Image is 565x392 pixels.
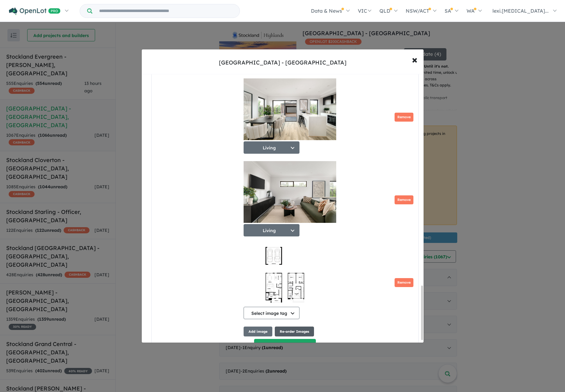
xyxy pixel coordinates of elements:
[9,7,61,15] img: Openlot PRO Logo White
[244,327,272,337] button: Add image
[244,244,326,306] img: 2Q==
[244,161,336,223] img: Stockland Highlands - Mickleham - Lot Westgarth by SOHO Living
[275,327,314,337] button: Re-order Images
[219,59,346,67] div: [GEOGRAPHIC_DATA] - [GEOGRAPHIC_DATA]
[244,141,299,154] button: Living
[492,8,549,14] span: lexi.[MEDICAL_DATA]...
[395,278,413,287] button: Remove
[395,113,413,122] button: Remove
[395,195,413,204] button: Remove
[244,307,299,319] button: Select image tag
[94,4,238,18] input: Try estate name, suburb, builder or developer
[412,53,417,66] span: ×
[254,339,316,352] button: Save listing
[244,224,299,236] button: Living
[244,78,336,140] img: Stockland Highlands - Mickleham - Lot Westgarth by SOHO Living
